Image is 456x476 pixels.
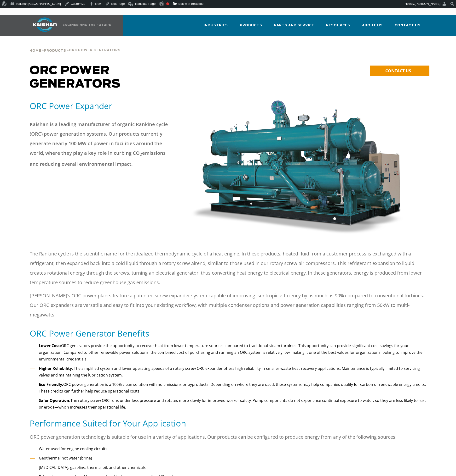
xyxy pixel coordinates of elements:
h5: Performance Suited for Your Application [30,418,427,429]
span: Parts and Service [274,23,314,28]
div: Focus keyphrase not set [166,2,169,5]
span: Products [44,49,66,52]
p: ORC power generation technology is suitable for use in a variety of applications. Our products ca... [30,432,427,442]
a: Resources [326,19,350,35]
strong: Safer Operation: [39,398,70,403]
a: Industries [204,19,228,35]
strong: Higher Reliability [39,366,72,371]
a: Products [240,19,262,35]
li: Geothermal hot water (brine) [30,455,427,462]
span: ORC Power Generators [69,49,121,52]
sub: 2 [140,152,142,157]
li: : The simplified system and lower operating speeds of a rotary screw ORC expander offers high rel... [30,365,427,379]
p: [PERSON_NAME]’s ORC power plants feature a patented screw expander system capable of improving is... [30,291,427,320]
li: Water used for engine cooling circuits [30,445,427,452]
span: Products [240,23,262,28]
span: Contact Us [395,23,421,28]
a: Kaishan USA [27,15,112,36]
img: Engineering the future [63,24,111,26]
a: Products [44,48,66,53]
span: Industries [204,23,228,28]
a: Home [29,48,41,53]
h5: ORC Power Expander [30,100,185,111]
p: The Rankine cycle is the scientific name for the idealized thermodynamic cycle of a heat engine. ... [30,249,427,287]
strong: Eco-Friendly: [39,382,63,387]
span: CONTACT US [385,68,411,73]
li: The rotary screw ORC runs under less pressure and rotates more slowly for improved worker safety.... [30,397,427,411]
a: Contact Us [395,19,421,35]
img: kaishan logo [27,17,63,32]
div: > > [29,36,121,55]
li: ORC generators provide the opportunity to recover heat from lower temperature sources compared to... [30,342,427,363]
strong: Lower Cost: [39,343,61,348]
span: About Us [362,23,383,28]
li: ORC power generation is a 100% clean solution with no emissions or byproducts. Depending on where... [30,381,427,395]
a: About Us [362,19,383,35]
span: Home [29,49,41,52]
a: Parts and Service [274,19,314,35]
a: CONTACT US [370,66,429,76]
li: [MEDICAL_DATA], gasoline, thermal oil, and other chemicals [30,464,427,471]
span: ORC Power Generators [30,65,121,90]
span: [PERSON_NAME] [415,2,440,6]
h5: ORC Power Generator Benefits [30,328,427,339]
p: Kaishan is a leading manufacturer of organic Rankine cycle (ORC) power generation systems. Our pr... [30,120,169,169]
img: machine [191,100,403,235]
span: Resources [326,23,350,28]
